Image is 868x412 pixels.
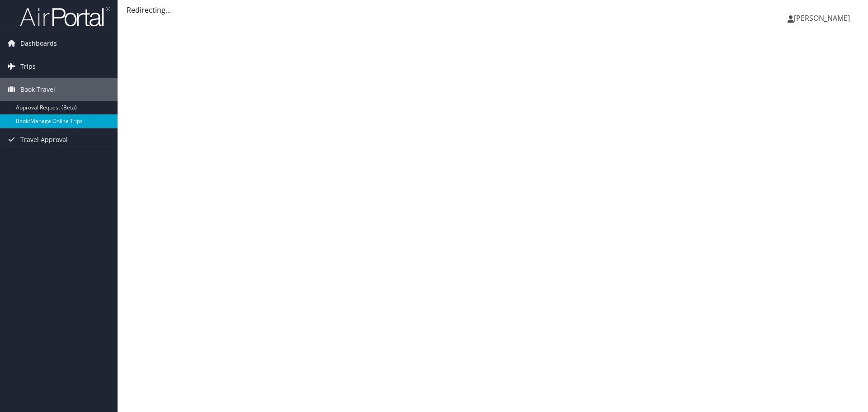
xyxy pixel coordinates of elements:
[20,32,57,55] span: Dashboards
[20,55,36,78] span: Trips
[794,13,850,23] span: [PERSON_NAME]
[127,5,859,15] div: Redirecting...
[20,128,68,151] span: Travel Approval
[788,5,859,32] a: [PERSON_NAME]
[20,6,110,27] img: airportal-logo.png
[20,78,55,101] span: Book Travel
